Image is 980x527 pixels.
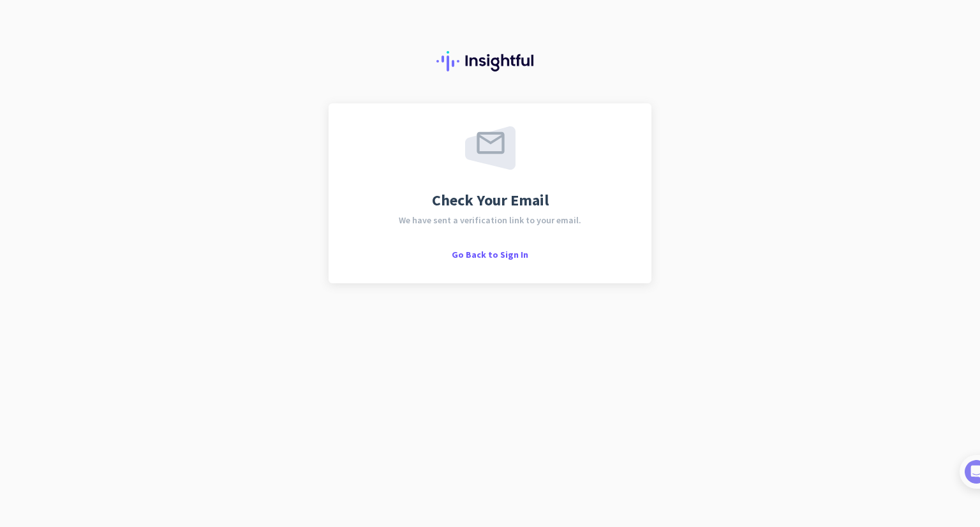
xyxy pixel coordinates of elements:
span: Check Your Email [432,193,549,208]
img: email-sent [465,126,516,170]
span: Go Back to Sign In [452,249,528,260]
span: We have sent a verification link to your email. [399,216,581,225]
img: Insightful [436,51,544,71]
